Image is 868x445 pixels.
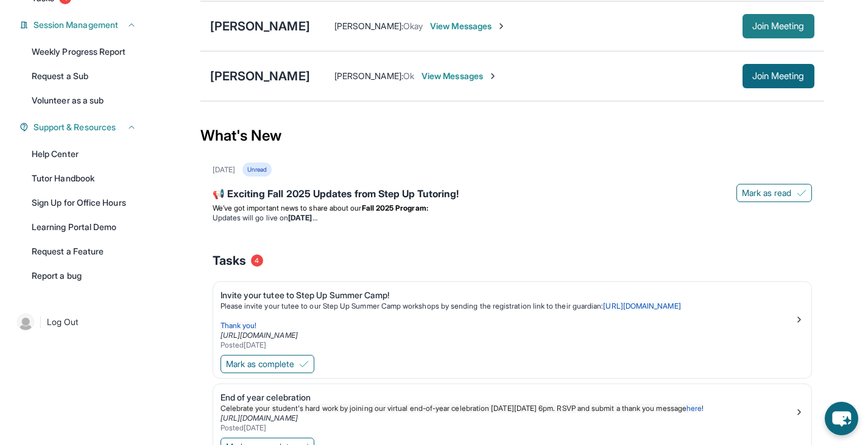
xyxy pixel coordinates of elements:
[422,70,498,82] span: View Messages
[403,71,414,81] span: Ok
[34,121,116,133] span: Support & Resources
[752,23,805,30] span: Join Meeting
[24,265,144,287] a: Report a bug
[603,301,680,310] a: [URL][DOMAIN_NAME]
[221,423,794,433] div: Posted [DATE]
[488,71,498,81] img: Chevron-Right
[334,21,403,31] span: [PERSON_NAME] :
[213,213,812,223] li: Updates will go live on
[34,19,118,31] span: Session Management
[797,188,806,198] img: Mark as read
[221,391,794,404] div: End of year celebration
[430,20,506,32] span: View Messages
[221,404,794,413] p: !
[24,192,144,214] a: Sign Up for Office Hours
[24,89,144,111] a: Volunteer as a sub
[213,384,811,435] a: End of year celebrationCelebrate your student's hard work by joining our virtual end-of-year cele...
[29,19,136,31] button: Session Management
[210,18,310,35] div: [PERSON_NAME]
[226,358,294,370] span: Mark as complete
[24,143,144,165] a: Help Center
[39,315,42,329] span: |
[200,109,824,163] div: What's New
[686,404,702,413] a: here
[221,289,794,301] div: Invite your tutee to Step Up Summer Camp!
[24,216,144,238] a: Learning Portal Demo
[742,187,792,199] span: Mark as read
[743,14,814,38] button: Join Meeting
[213,282,811,352] a: Invite your tutee to Step Up Summer Camp!Please invite your tutee to our Step Up Summer Camp work...
[221,404,686,413] span: Celebrate your student's hard work by joining our virtual end-of-year celebration [DATE][DATE] 6p...
[299,359,309,369] img: Mark as complete
[752,72,805,80] span: Join Meeting
[24,240,144,262] a: Request a Feature
[221,301,794,311] p: Please invite your tutee to our Step Up Summer Camp workshops by sending the registration link to...
[334,71,403,81] span: [PERSON_NAME] :
[743,64,814,88] button: Join Meeting
[496,21,506,31] img: Chevron-Right
[221,355,314,373] button: Mark as complete
[221,340,794,350] div: Posted [DATE]
[29,121,136,133] button: Support & Resources
[213,186,812,203] div: 📢 Exciting Fall 2025 Updates from Step Up Tutoring!
[251,254,263,267] span: 4
[221,331,298,340] a: [URL][DOMAIN_NAME]
[213,252,246,269] span: Tasks
[17,314,34,331] img: user-img
[24,167,144,189] a: Tutor Handbook
[825,402,858,435] button: chat-button
[221,413,298,422] a: [URL][DOMAIN_NAME]
[736,184,812,202] button: Mark as read
[12,309,144,335] a: |Log Out
[210,68,310,85] div: [PERSON_NAME]
[288,213,317,222] strong: [DATE]
[221,321,257,330] span: Thank you!
[242,163,272,177] div: Unread
[47,316,79,328] span: Log Out
[403,21,423,31] span: Okay
[24,41,144,63] a: Weekly Progress Report
[24,65,144,87] a: Request a Sub
[213,165,235,175] div: [DATE]
[362,203,428,212] strong: Fall 2025 Program:
[213,203,362,212] span: We’ve got important news to share about our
